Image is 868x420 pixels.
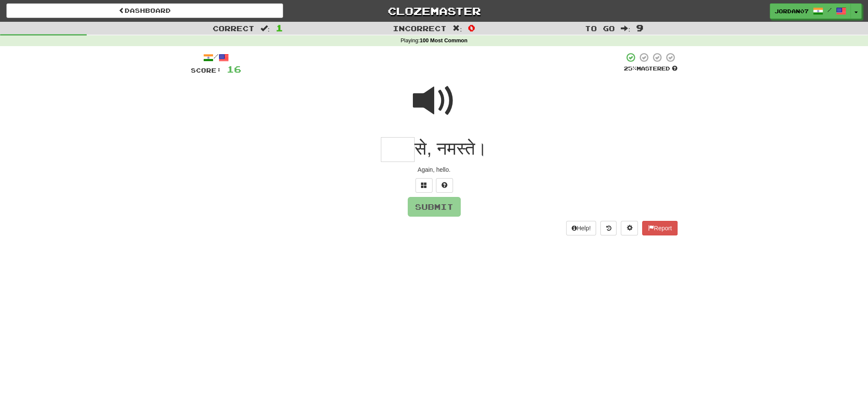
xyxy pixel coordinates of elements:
div: / [191,52,241,63]
span: 1 [276,23,283,33]
span: Score: [191,67,222,74]
a: Clozemaster [296,3,573,18]
span: : [453,25,462,32]
span: 16 [227,64,241,74]
button: Single letter hint - you only get 1 per sentence and score half the points! alt+h [436,178,453,193]
a: Jordan07 / [770,3,851,19]
span: 0 [468,23,475,33]
button: Round history (alt+y) [600,221,617,235]
button: Report [642,221,677,235]
span: 25 % [624,65,637,72]
span: / [827,7,832,13]
div: Again, hello. [191,165,678,174]
button: Help! [566,221,596,235]
span: से, नमस्ते। [415,138,487,159]
span: 9 [636,23,643,33]
strong: 100 Most Common [420,38,468,44]
span: Incorrect [393,24,447,32]
span: Jordan07 [774,7,809,15]
a: Dashboard [6,3,283,18]
button: Switch sentence to multiple choice alt+p [415,178,433,193]
div: Mastered [624,65,678,73]
span: Correct [213,24,254,32]
span: : [621,25,630,32]
button: Submit [408,197,461,217]
span: : [260,25,270,32]
span: To go [585,24,615,32]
